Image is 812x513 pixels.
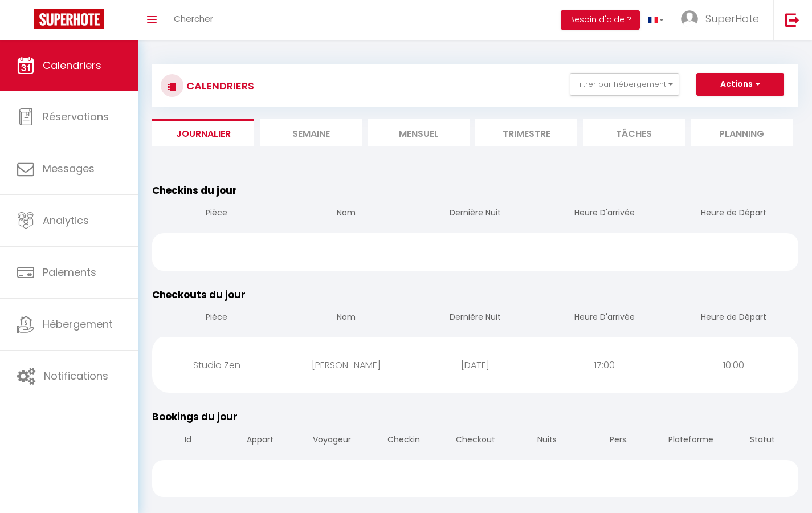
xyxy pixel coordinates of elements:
[43,58,101,72] span: Calendriers
[727,425,798,457] th: Statut
[368,119,470,146] li: Mensuel
[281,198,411,230] th: Nom
[43,109,109,124] span: Réservations
[281,233,411,270] div: --
[152,233,281,270] div: --
[43,161,95,176] span: Messages
[281,347,411,384] div: [PERSON_NAME]
[540,198,669,230] th: Heure D'arrivée
[785,13,799,27] img: logout
[705,11,759,26] span: SuperHote
[655,425,727,457] th: Plateforme
[669,347,798,384] div: 10:00
[570,73,679,96] button: Filtrer par hébergement
[152,119,254,146] li: Journalier
[411,347,540,384] div: [DATE]
[439,425,511,457] th: Checkout
[152,460,224,497] div: --
[260,119,362,146] li: Semaine
[152,410,238,424] span: Bookings du jour
[475,119,577,146] li: Trimestre
[43,213,89,227] span: Analytics
[368,425,439,457] th: Checkin
[296,460,368,497] div: --
[34,9,104,29] img: Super Booking
[669,302,798,335] th: Heure de Départ
[224,460,296,497] div: --
[511,425,583,457] th: Nuits
[224,425,296,457] th: Appart
[583,460,655,497] div: --
[43,317,113,331] span: Hébergement
[727,460,798,497] div: --
[691,119,793,146] li: Planning
[152,302,281,335] th: Pièce
[183,73,254,99] h3: CALENDRIERS
[9,5,43,39] button: Ouvrir le widget de chat LiveChat
[540,347,669,384] div: 17:00
[281,302,411,335] th: Nom
[511,460,583,497] div: --
[655,460,727,497] div: --
[561,10,640,30] button: Besoin d'aide ?
[174,13,213,25] span: Chercher
[411,302,540,335] th: Dernière Nuit
[669,233,798,270] div: --
[296,425,368,457] th: Voyageur
[368,460,439,497] div: --
[540,233,669,270] div: --
[583,119,685,146] li: Tâches
[439,460,511,497] div: --
[152,184,237,197] span: Checkins du jour
[411,198,540,230] th: Dernière Nuit
[540,302,669,335] th: Heure D'arrivée
[681,10,698,27] img: ...
[583,425,655,457] th: Pers.
[44,369,108,383] span: Notifications
[696,73,784,96] button: Actions
[152,198,281,230] th: Pièce
[669,198,798,230] th: Heure de Départ
[411,233,540,270] div: --
[43,265,96,279] span: Paiements
[152,288,246,302] span: Checkouts du jour
[152,347,281,384] div: Studio Zen
[152,425,224,457] th: Id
